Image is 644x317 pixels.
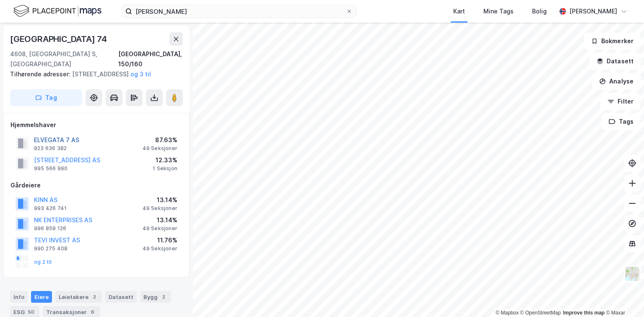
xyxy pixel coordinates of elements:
[143,135,177,145] div: 87.63%
[34,145,67,152] div: 923 636 382
[532,6,547,16] div: Bolig
[34,225,66,232] div: 996 859 126
[34,205,67,212] div: 993 426 741
[10,120,182,130] div: Hjemmelshaver
[584,33,641,49] button: Bokmerker
[592,73,641,90] button: Analyse
[600,93,641,110] button: Filter
[118,49,183,69] div: [GEOGRAPHIC_DATA], 150/160
[34,165,68,172] div: 995 566 990
[453,6,465,16] div: Kart
[140,291,171,303] div: Bygg
[520,310,561,316] a: OpenStreetMap
[10,32,109,46] div: [GEOGRAPHIC_DATA] 74
[88,308,97,316] div: 6
[90,293,99,301] div: 2
[624,266,640,282] img: Z
[143,145,177,152] div: 49 Seksjoner
[10,69,176,79] div: [STREET_ADDRESS]
[602,277,644,317] iframe: Chat Widget
[31,291,52,303] div: Eiere
[10,291,28,303] div: Info
[143,215,177,225] div: 13.14%
[10,180,182,190] div: Gårdeiere
[26,308,36,316] div: 50
[589,53,641,70] button: Datasett
[55,291,102,303] div: Leietakere
[143,195,177,205] div: 13.14%
[10,49,118,69] div: 4608, [GEOGRAPHIC_DATA] S, [GEOGRAPHIC_DATA]
[105,291,137,303] div: Datasett
[13,4,101,18] img: logo.f888ab2527a4732fd821a326f86c7f29.svg
[496,310,519,316] a: Mapbox
[10,89,82,106] button: Tag
[602,277,644,317] div: Kontrollprogram for chat
[563,310,605,316] a: Improve this map
[153,165,177,172] div: 1 Seksjon
[132,5,346,18] input: Søk på adresse, matrikkel, gårdeiere, leietakere eller personer
[143,205,177,212] div: 49 Seksjoner
[569,6,617,16] div: [PERSON_NAME]
[143,225,177,232] div: 49 Seksjoner
[143,245,177,252] div: 49 Seksjoner
[483,6,514,16] div: Mine Tags
[159,293,168,301] div: 2
[143,235,177,245] div: 11.76%
[602,113,641,130] button: Tags
[10,70,72,78] span: Tilhørende adresser:
[153,155,177,165] div: 12.33%
[34,245,68,252] div: 990 275 408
